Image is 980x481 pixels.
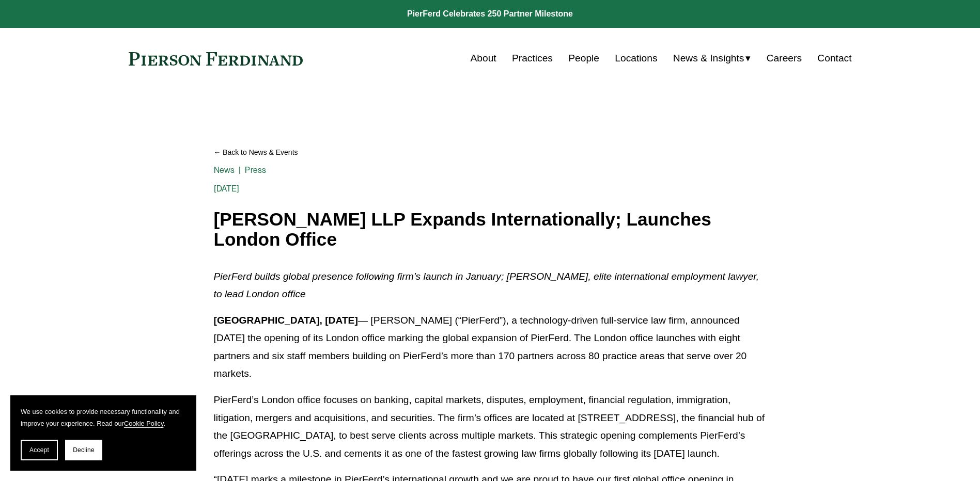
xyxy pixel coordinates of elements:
[214,391,767,462] p: PierFerd’s London office focuses on banking, capital markets, disputes, employment, financial reg...
[568,49,599,68] a: People
[10,395,196,471] section: Cookie banner
[29,446,49,454] span: Accept
[214,271,762,300] em: PierFerd builds global presence following firm’s launch in January; [PERSON_NAME], elite internat...
[512,49,553,68] a: Practices
[214,143,767,162] a: Back to News & Events
[471,49,496,68] a: About
[21,440,58,460] button: Accept
[214,210,767,249] h1: [PERSON_NAME] LLP Expands Internationally; Launches London Office
[615,49,657,68] a: Locations
[65,440,102,460] button: Decline
[73,446,95,454] span: Decline
[214,165,235,175] a: News
[214,315,358,326] strong: [GEOGRAPHIC_DATA], [DATE]
[245,165,266,175] a: Press
[817,49,851,68] a: Contact
[124,420,164,427] a: Cookie Policy
[214,184,240,194] span: [DATE]
[767,49,802,68] a: Careers
[214,312,767,383] p: — [PERSON_NAME] (“PierFerd”), a technology-driven full-service law firm, announced [DATE] the ope...
[673,49,751,68] a: folder dropdown
[21,406,186,429] p: We use cookies to provide necessary functionality and improve your experience. Read our .
[673,50,744,68] span: News & Insights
